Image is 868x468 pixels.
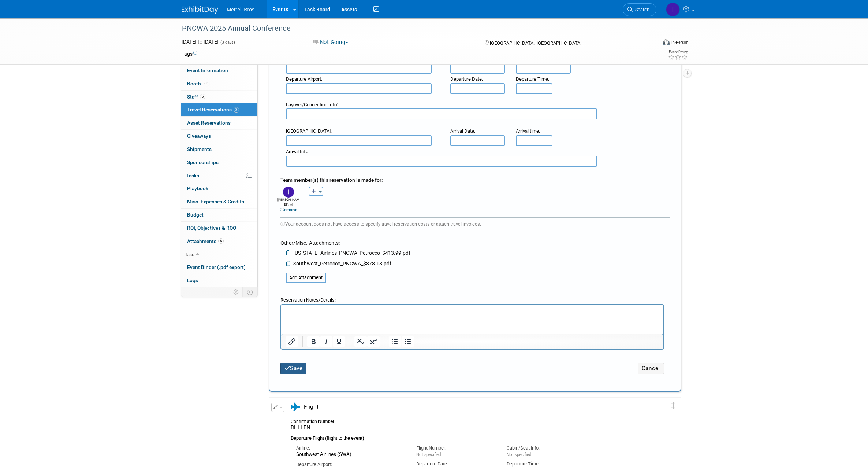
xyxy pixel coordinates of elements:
button: Bold [307,336,320,347]
img: ExhibitDay [182,6,218,14]
span: [DATE] [DATE] [182,39,219,45]
span: Asset Reservations [187,120,231,126]
a: Event Binder (.pdf export) [181,261,257,274]
span: BHLLEN [291,424,310,430]
small: : [516,76,549,82]
a: Event Information [181,64,257,77]
span: Arrival Info [286,149,308,154]
div: Departure Flight (flight to the event) [291,431,647,442]
td: Toggle Event Tabs [242,287,257,297]
span: 3 [234,107,239,113]
div: PNCWA 2025 Annual Conference [179,22,645,35]
small: : [286,102,338,107]
div: Event Rating [668,50,688,54]
span: Not specified [416,452,441,457]
span: Layover/Connection Info [286,102,337,107]
a: Staff5 [181,91,257,103]
div: [PERSON_NAME] [277,198,301,213]
button: Underline [333,336,345,347]
td: Personalize Event Tab Strip [230,287,243,297]
i: Booth reservation complete [204,81,208,85]
span: Staff [187,94,205,100]
button: Numbered list [389,336,401,347]
i: Flight [291,403,300,411]
span: Departure Date [450,76,482,82]
small: : [450,76,483,82]
span: Playbook [187,185,208,191]
div: Departure Airport: [296,461,406,468]
span: Southwest_Petrocco_PNCWA_$378.18.pdf [293,261,391,266]
div: Other/Misc. Attachments: [280,239,410,248]
div: Southwest Airlines (SWA) [296,452,406,458]
a: Budget [181,209,257,221]
span: Event Binder (.pdf export) [187,264,246,270]
div: Event Format [613,38,689,49]
span: [US_STATE] Airlines_PNCWA_Petrocco_$413.99.pdf [293,250,410,256]
div: Your account does not have access to specify travel reservation costs or attach travel invoices. [275,221,675,228]
span: Shipments [187,146,212,152]
span: Flight [304,403,318,410]
span: less [186,251,194,257]
div: In-Person [671,40,688,45]
img: Ian Petrocco [666,3,680,16]
button: Subscript [354,336,367,347]
span: Merrell Bros. [227,7,256,12]
span: Attachments [187,238,224,244]
span: Booth [187,81,209,86]
a: Logs [181,274,257,287]
span: [GEOGRAPHIC_DATA], [GEOGRAPHIC_DATA] [490,40,581,46]
a: Playbook [181,182,257,195]
i: Click and drag to move item [672,402,675,409]
a: remove [280,207,297,212]
button: Insert/edit link [286,336,298,347]
button: Bullet list [402,336,414,347]
span: 5 [200,94,205,99]
span: Misc. Expenses & Credits [187,199,244,204]
button: Cancel [638,363,664,374]
td: Tags [182,50,197,58]
a: Search [623,3,656,16]
span: Logs [187,277,198,283]
span: (me) [287,203,293,206]
span: Search [633,7,649,12]
button: Superscript [367,336,380,347]
span: 6 [218,238,224,244]
div: Reservation Notes/Details: [280,294,664,304]
span: Event Information [187,67,228,73]
div: Confirmation Number: [291,417,341,424]
div: Airline: [296,445,406,452]
span: (3 days) [220,40,235,45]
div: Departure Date: [416,461,496,467]
small: : [286,76,322,82]
span: Giveaways [187,133,211,139]
a: Giveaways [181,130,257,143]
div: Departure Time: [507,461,586,467]
span: Sponsorships [187,159,219,165]
a: Shipments [181,143,257,156]
div: Flight Number: [416,445,496,452]
a: Misc. Expenses & Credits [181,195,257,208]
a: Sponsorships [181,156,257,169]
span: Arrival Date [450,128,474,134]
div: Team member(s) this reservation is made for: [280,173,670,185]
a: Booth [181,77,257,90]
button: Italic [320,336,332,347]
a: Attachments6 [181,235,257,248]
small: : [286,128,332,134]
a: Tasks [181,169,257,182]
div: Cabin/Seat Info: [507,445,586,452]
small: : [450,128,475,134]
span: Arrival time [516,128,539,134]
iframe: Rich Text Area [281,305,663,334]
small: : [286,149,309,154]
span: Tasks [186,173,199,178]
button: Save [280,363,307,374]
span: Budget [187,212,204,218]
span: [GEOGRAPHIC_DATA] [286,128,331,134]
span: to [197,39,204,45]
a: Travel Reservations3 [181,103,257,116]
span: Not specified [507,452,531,457]
span: Departure Time [516,76,548,82]
a: Asset Reservations [181,117,257,129]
